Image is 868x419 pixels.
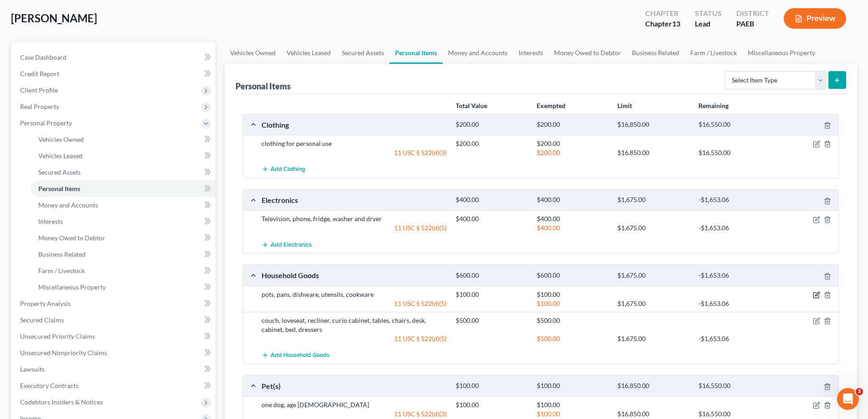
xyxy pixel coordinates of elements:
[31,181,216,197] a: Personal Items
[451,139,532,148] div: $200.00
[694,409,775,419] div: $16,550.00
[38,152,82,160] span: Vehicles Leased
[31,263,216,279] a: Farm / Livestock
[257,316,451,334] div: couch, loveseat, recliner, curio cabinet, tables, chairs, desk, cabinet, bed, dressers
[451,290,532,299] div: $100.00
[257,334,451,343] div: 11 USC § 522(d)(5)
[257,299,451,308] div: 11 USC § 522(d)(5)
[685,42,742,64] a: Farm / Livestock
[38,168,81,176] span: Secured Assets
[13,328,216,345] a: Unsecured Priority Claims
[257,120,451,129] div: Clothing
[20,398,103,406] span: Codebtors Insiders & Notices
[532,382,613,390] div: $100.00
[257,290,451,299] div: pots, pans, dishware, utensils, cookware
[38,217,63,225] span: Interests
[645,8,680,19] div: Chapter
[271,166,305,173] span: Add Clothing
[617,102,632,109] strong: Limit
[784,8,846,29] button: Preview
[451,196,532,204] div: $400.00
[532,400,613,409] div: $100.00
[613,120,693,129] div: $16,850.00
[627,42,685,64] a: Business Related
[694,334,775,343] div: -$1,653.06
[38,201,98,209] span: Money and Accounts
[532,214,613,223] div: $400.00
[31,164,216,181] a: Secured Assets
[31,131,216,148] a: Vehicles Owned
[694,148,775,157] div: $16,550.00
[257,409,451,419] div: 11 USC § 522(d)(3)
[38,234,105,242] span: Money Owed to Debtor
[31,246,216,263] a: Business Related
[20,365,45,373] span: Lawsuits
[695,8,722,19] div: Status
[20,332,95,340] span: Unsecured Priority Claims
[13,378,216,394] a: Executory Contracts
[38,267,85,274] span: Farm / Livestock
[20,103,59,110] span: Real Property
[271,352,329,359] span: Add Household Goods
[38,250,86,258] span: Business Related
[11,11,97,25] span: [PERSON_NAME]
[694,382,775,390] div: $16,550.00
[694,271,775,280] div: -$1,653.06
[694,223,775,233] div: -$1,653.06
[742,42,821,64] a: Miscellaneous Property
[532,139,613,148] div: $200.00
[694,120,775,129] div: $16,550.00
[390,42,442,64] a: Personal Items
[456,102,487,109] strong: Total Value
[257,139,451,148] div: clothing for personal use
[451,271,532,280] div: $600.00
[451,382,532,390] div: $100.00
[699,102,729,109] strong: Remaining
[20,119,72,127] span: Personal Property
[20,316,64,324] span: Secured Claims
[694,299,775,308] div: -$1,653.06
[613,334,693,343] div: $1,675.00
[20,300,71,307] span: Property Analysis
[257,223,451,233] div: 11 USC § 522(d)(5)
[271,241,312,248] span: Add Electronics
[38,185,80,192] span: Personal Items
[236,81,291,92] div: Personal Items
[20,70,59,78] span: Credit Report
[257,400,451,409] div: one dog, age [DEMOGRAPHIC_DATA]
[31,279,216,295] a: Miscellaneous Property
[532,271,613,280] div: $600.00
[31,148,216,164] a: Vehicles Leased
[613,382,693,390] div: $16,850.00
[532,148,613,157] div: $200.00
[262,347,329,364] button: Add Household Goods
[532,120,613,129] div: $200.00
[695,19,722,29] div: Lead
[532,223,613,233] div: $400.00
[672,19,680,28] span: 13
[262,161,305,178] button: Add Clothing
[257,195,451,205] div: Electronics
[549,42,627,64] a: Money Owed to Debtor
[856,388,863,395] span: 3
[451,120,532,129] div: $200.00
[257,381,451,391] div: Pet(s)
[20,53,67,61] span: Case Dashboard
[613,299,693,308] div: $1,675.00
[20,349,107,357] span: Unsecured Nonpriority Claims
[20,86,58,94] span: Client Profile
[645,19,680,29] div: Chapter
[537,102,565,109] strong: Exempted
[451,400,532,409] div: $100.00
[38,135,84,143] span: Vehicles Owned
[13,312,216,328] a: Secured Claims
[442,42,513,64] a: Money and Accounts
[225,42,281,64] a: Vehicles Owned
[532,299,613,308] div: $100.00
[257,270,451,280] div: Household Goods
[13,49,216,66] a: Case Dashboard
[257,214,451,223] div: Television, phone, fridge, washer and dryer
[262,236,312,253] button: Add Electronics
[613,223,693,233] div: $1,675.00
[613,271,693,280] div: $1,675.00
